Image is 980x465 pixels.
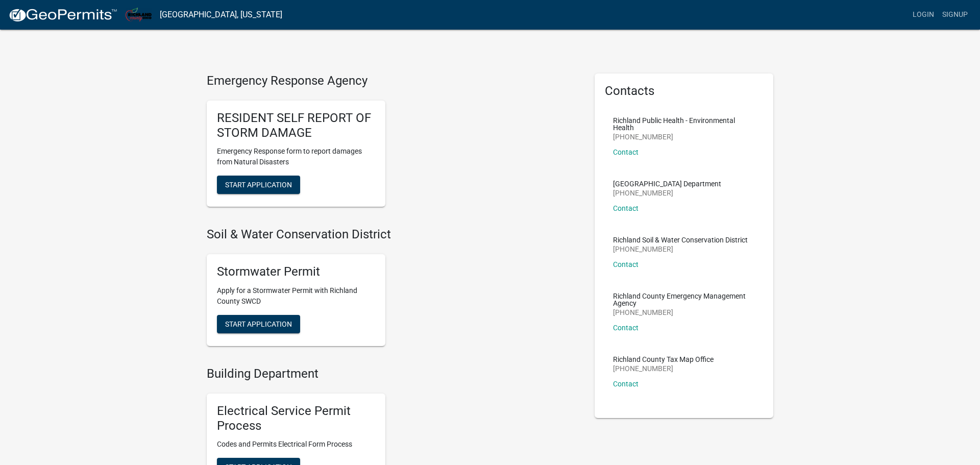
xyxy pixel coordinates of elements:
[217,404,375,433] h5: Electrical Service Permit Process
[938,5,972,25] a: Signup
[613,292,755,307] p: Richland County Emergency Management Agency
[160,6,282,23] a: [GEOGRAPHIC_DATA], [US_STATE]
[225,320,292,328] span: Start Application
[613,189,721,197] p: [PHONE_NUMBER]
[225,181,292,189] span: Start Application
[613,133,755,140] p: [PHONE_NUMBER]
[909,5,938,25] a: Login
[217,176,300,194] button: Start Application
[613,260,639,268] a: Contact
[613,324,639,332] a: Contact
[217,264,375,279] h5: Stormwater Permit
[613,148,639,156] a: Contact
[613,356,714,363] p: Richland County Tax Map Office
[217,285,375,307] p: Apply for a Stormwater Permit with Richland County SWCD
[217,439,375,450] p: Codes and Permits Electrical Form Process
[613,180,721,187] p: [GEOGRAPHIC_DATA] Department
[613,246,748,253] p: [PHONE_NUMBER]
[613,365,714,372] p: [PHONE_NUMBER]
[207,366,579,381] h4: Building Department
[613,380,639,388] a: Contact
[217,111,375,140] h5: RESIDENT SELF REPORT OF STORM DAMAGE
[613,236,748,243] p: Richland Soil & Water Conservation District
[207,227,579,242] h4: Soil & Water Conservation District
[613,204,639,212] a: Contact
[217,146,375,167] p: Emergency Response form to report damages from Natural Disasters
[605,84,763,99] h5: Contacts
[613,117,755,131] p: Richland Public Health - Environmental Health
[217,315,300,333] button: Start Application
[207,74,579,88] h4: Emergency Response Agency
[613,309,755,316] p: [PHONE_NUMBER]
[126,8,152,21] img: Richland County, Ohio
